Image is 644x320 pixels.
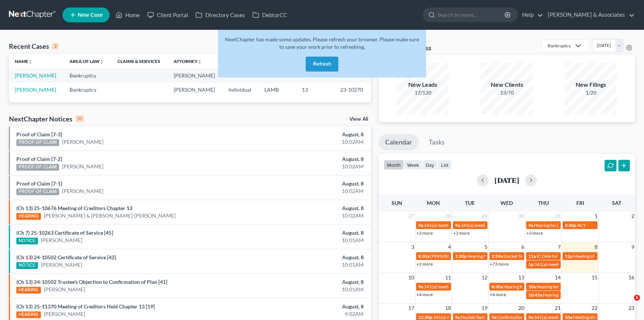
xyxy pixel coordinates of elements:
span: 9 [631,243,635,251]
span: 1 [634,295,640,301]
td: Bankruptcy [64,83,112,96]
span: 15 [591,273,598,282]
i: unfold_more [197,60,202,64]
span: Sat [612,200,621,206]
a: +3 more [453,230,470,236]
span: Fri [576,200,584,206]
a: Client Portal [144,8,192,22]
span: 3 [410,243,415,251]
a: [PERSON_NAME] [44,286,85,293]
div: 13/70 [481,89,533,96]
span: 29 [481,212,488,221]
span: 10 [408,273,415,282]
span: 7 [557,243,561,251]
div: 10:01AM [253,237,364,244]
div: 17/120 [397,89,449,96]
div: 10:01AM [253,261,364,269]
a: +4 more [416,292,433,297]
a: Proof of Claim [7-2] [16,156,62,162]
div: NOTICE [16,238,38,244]
span: 9a [492,314,496,320]
span: 9a [455,314,460,320]
span: 341(a) meeting for [PERSON_NAME] [461,222,532,228]
span: Thu [538,200,549,206]
div: PROOF OF CLAIM [16,188,59,195]
div: Bankruptcy [548,42,571,49]
a: (Ch 13) 25-11370 Meeting of Creditors Held Chapter 13 [19] [16,303,155,310]
div: 10:02AM [253,163,364,170]
button: list [438,160,452,170]
span: 18 [444,304,452,313]
div: NOTICE [16,262,38,269]
div: August, 8 [253,155,364,163]
div: HEARING [16,213,41,220]
span: 31 [554,212,561,221]
div: 1/20 [565,89,617,96]
span: 1p [528,262,534,267]
div: New Filings [565,80,617,89]
div: August, 8 [253,131,364,138]
span: Hearing for [PERSON_NAME] [534,222,592,228]
span: Mon [427,200,440,206]
a: [PERSON_NAME] [41,237,82,244]
span: 28 [444,212,452,221]
a: Nameunfold_more [15,58,33,64]
span: 9a [528,222,533,228]
button: Refresh [306,57,338,72]
th: Claims & Services [112,54,168,69]
a: Proof of Claim [7-3] [16,131,62,137]
td: LAMB [258,83,296,96]
a: [PERSON_NAME] [62,163,103,170]
a: [PERSON_NAME] & Associates [544,8,635,22]
td: 23-10270 [334,83,371,96]
span: NextChapter has made some updates. Please refresh your browser. Please make sure to save your wor... [225,36,419,50]
span: 17 [408,304,415,313]
button: week [404,160,422,170]
span: Sun [392,200,402,206]
span: [PERSON_NAME] - Trial [430,253,477,259]
div: 10 [75,115,84,122]
span: Hearing for [PERSON_NAME] & [PERSON_NAME] [503,284,601,289]
div: HEARING [16,311,41,318]
span: 12:30p [418,314,432,320]
div: August, 8 [253,278,364,286]
div: New Leads [397,80,449,89]
span: 22 [591,304,598,313]
a: Help [518,8,543,22]
span: 341(a) meeting for [PERSON_NAME] [424,284,496,289]
a: Home [112,8,144,22]
td: Bankruptcy [64,69,112,82]
span: Hearing for [PERSON_NAME] & [PERSON_NAME] [467,253,565,259]
div: HEARING [16,287,41,294]
td: [PERSON_NAME] [168,69,222,82]
span: 1:30p [455,253,467,259]
span: 12 [481,273,488,282]
span: IC Date for Fields, Wanketa [537,253,589,259]
a: (Ch 13) 25-10676 Meeting of Creditors Chapter 13 [16,205,132,211]
td: Individual [222,83,258,96]
span: 12p [565,253,573,259]
span: 2:59a [492,253,503,259]
a: +4 more [490,292,506,297]
td: [PERSON_NAME] [168,83,222,96]
span: 19 [481,304,488,313]
a: +3 more [527,230,543,236]
a: Area of Lawunfold_more [70,58,104,64]
span: 341(a) meeting for [PERSON_NAME] [534,314,606,320]
span: 4 [447,243,452,251]
span: Wed [500,200,513,206]
a: [PERSON_NAME] [62,187,103,195]
a: Tasks [422,134,451,151]
span: 11a [528,253,536,259]
iframe: Intercom live chat [619,295,637,313]
span: 10a [565,314,572,320]
span: 10a [528,284,536,289]
button: day [422,160,438,170]
span: 1 [594,212,598,221]
span: Hearing for [PERSON_NAME] [543,292,601,298]
span: Docket Text: for [PERSON_NAME] & [PERSON_NAME] [503,253,609,259]
a: (Ch 13) 24-10502 Certificate of Service [42] [16,254,116,260]
div: August, 8 [253,229,364,237]
div: PROOF OF CLAIM [16,164,59,171]
a: Attorneyunfold_more [174,58,202,64]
